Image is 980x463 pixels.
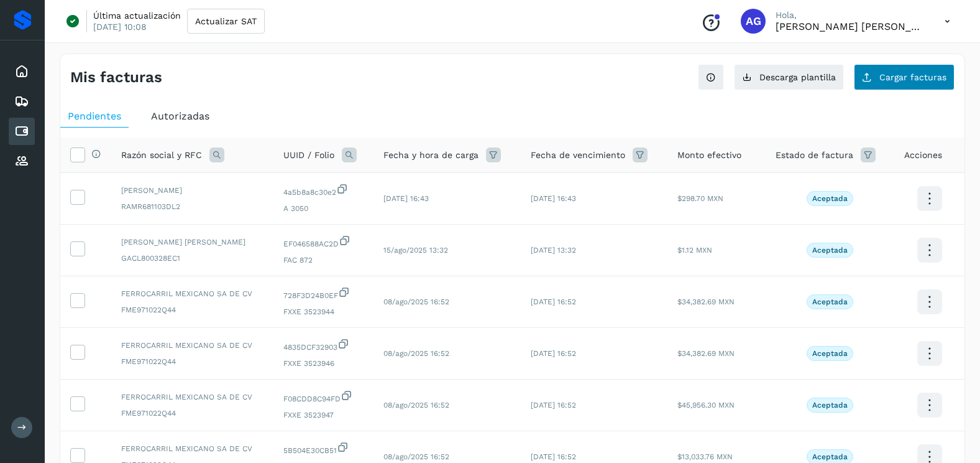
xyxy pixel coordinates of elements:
span: 4835DCF32903 [283,338,364,353]
h4: Mis facturas [70,68,162,87]
span: [DATE] 16:52 [531,297,576,306]
span: Pendientes [68,110,121,122]
button: Actualizar SAT [187,9,265,34]
span: [DATE] 16:52 [531,401,576,409]
span: Actualizar SAT [195,17,257,26]
button: Cargar facturas [854,64,955,90]
span: 4a5b8a8c30e2 [283,183,364,198]
span: $34,382.69 MXN [677,297,735,306]
span: FXXE 3523947 [283,409,364,421]
span: A 3050 [283,203,364,214]
span: EF046588AC2D [283,235,364,250]
p: Abigail Gonzalez Leon [776,21,925,32]
span: Cargar facturas [879,73,946,82]
span: FERROCARRIL MEXICANO SA DE CV [121,443,263,454]
p: Última actualización [93,10,181,21]
p: Aceptada [812,349,848,358]
p: Hola, [776,10,925,21]
span: 08/ago/2025 16:52 [383,297,449,306]
span: $298.70 MXN [677,194,723,203]
span: Monto efectivo [677,149,741,162]
span: F08CDD8C94FD [283,390,364,405]
span: 08/ago/2025 16:52 [383,452,449,461]
div: Inicio [9,58,35,85]
span: FME971022Q44 [121,408,263,419]
span: [PERSON_NAME] [121,185,263,196]
div: Proveedores [9,147,35,175]
span: 08/ago/2025 16:52 [383,349,449,358]
span: FERROCARRIL MEXICANO SA DE CV [121,288,263,299]
span: Fecha y hora de carga [383,149,479,162]
span: [DATE] 16:52 [531,349,576,358]
span: GACL800328EC1 [121,253,263,264]
p: Aceptada [812,401,848,409]
span: [PERSON_NAME] [PERSON_NAME] [121,236,263,248]
span: Autorizadas [151,110,209,122]
span: FME971022Q44 [121,356,263,367]
span: Razón social y RFC [121,149,202,162]
span: UUID / Folio [283,149,334,162]
span: FERROCARRIL MEXICANO SA DE CV [121,340,263,351]
p: Aceptada [812,194,848,203]
p: [DATE] 10:08 [93,21,147,32]
span: FERROCARRIL MEXICANO SA DE CV [121,391,263,403]
span: 5B504E30CB51 [283,441,364,456]
span: Acciones [904,149,942,162]
button: Descarga plantilla [734,64,844,90]
p: Aceptada [812,246,848,255]
span: RAMR681103DL2 [121,201,263,212]
span: Fecha de vencimiento [531,149,625,162]
span: [DATE] 13:32 [531,246,576,255]
p: Aceptada [812,452,848,461]
span: FME971022Q44 [121,304,263,316]
span: 08/ago/2025 16:52 [383,401,449,409]
span: 15/ago/2025 13:32 [383,246,448,255]
span: $45,956.30 MXN [677,401,735,409]
span: 728F3D24B0EF [283,286,364,301]
span: [DATE] 16:43 [383,194,429,203]
p: Aceptada [812,297,848,306]
span: FXXE 3523946 [283,358,364,369]
div: Embarques [9,88,35,115]
span: [DATE] 16:43 [531,194,576,203]
div: Cuentas por pagar [9,118,35,145]
span: $13,033.76 MXN [677,452,733,461]
span: FXXE 3523944 [283,306,364,317]
span: $1.12 MXN [677,246,712,255]
span: $34,382.69 MXN [677,349,735,358]
span: Estado de factura [776,149,853,162]
span: Descarga plantilla [759,73,836,82]
span: FAC 872 [283,255,364,266]
span: [DATE] 16:52 [531,452,576,461]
